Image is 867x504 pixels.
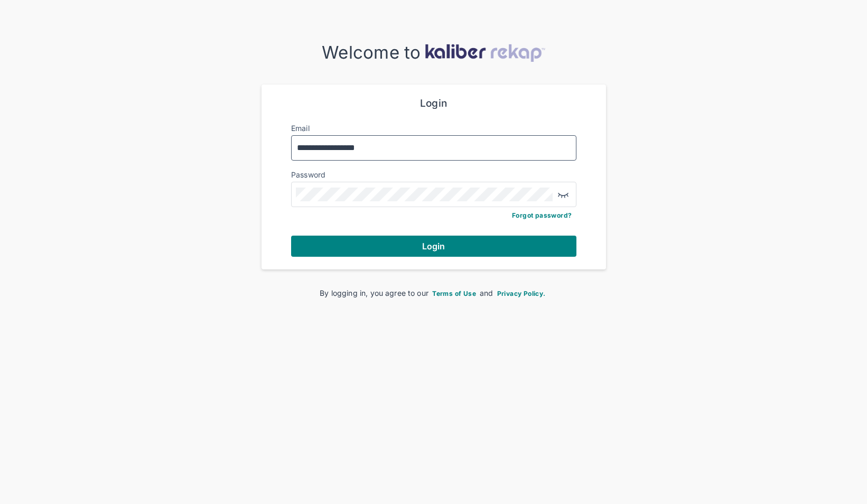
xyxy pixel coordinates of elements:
[496,288,547,297] a: Privacy Policy.
[291,124,310,133] label: Email
[432,290,476,297] span: Terms of Use
[278,287,589,298] div: By logging in, you agree to our and
[431,288,478,297] a: Terms of Use
[291,97,576,110] div: Login
[291,170,326,179] label: Password
[557,188,570,201] img: eye-closed.fa43b6e4.svg
[422,241,445,251] span: Login
[291,236,576,257] button: Login
[425,44,545,62] img: kaliber-logo
[512,211,572,219] a: Forgot password?
[497,290,546,297] span: Privacy Policy.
